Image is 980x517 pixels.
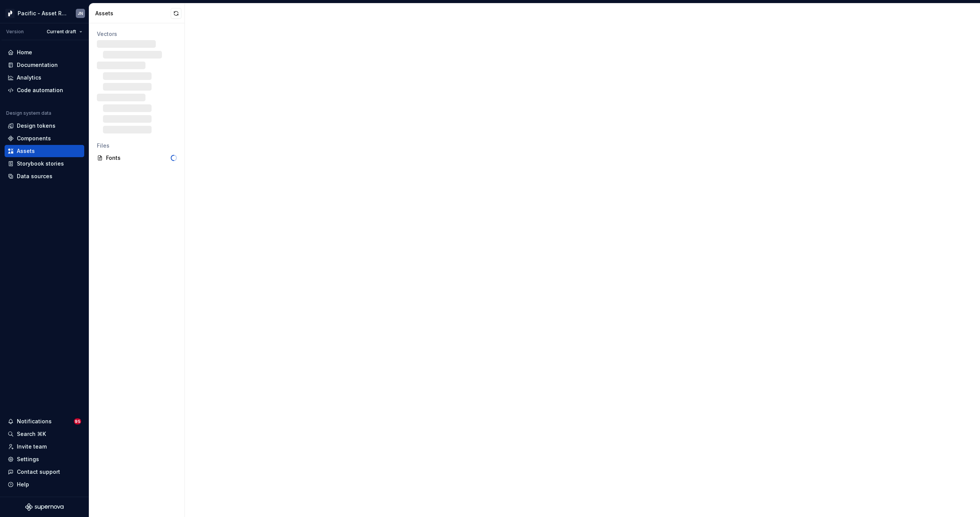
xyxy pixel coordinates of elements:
a: Invite team [5,441,84,453]
div: Storybook stories [17,160,64,167]
div: Contact support [17,468,60,476]
a: Storybook stories [5,158,84,170]
div: Assets [17,147,35,155]
div: Help [17,481,29,488]
a: Home [5,46,84,59]
div: Vectors [97,30,177,38]
a: Settings [5,453,84,465]
div: JN [78,10,83,16]
a: Documentation [5,59,84,71]
div: Files [97,142,177,150]
div: Pacific - Asset Repository (Illustrations) [18,10,67,17]
button: Notifications95 [5,415,84,428]
button: Search ⌘K [5,428,84,440]
div: Documentation [17,61,58,69]
div: Data sources [17,172,52,180]
div: Design system data [6,110,51,116]
span: 95 [74,418,81,424]
button: Help [5,478,84,491]
svg: Supernova Logo [25,503,64,511]
div: Home [17,49,32,56]
a: Data sources [5,170,84,182]
a: Components [5,132,84,145]
button: Pacific - Asset Repository (Illustrations)JN [2,5,87,21]
div: Notifications [17,418,52,425]
div: Version [6,29,24,35]
a: Assets [5,145,84,157]
button: Contact support [5,466,84,478]
div: Settings [17,455,39,463]
div: Fonts [106,154,171,162]
div: Search ⌘K [17,430,46,438]
a: Design tokens [5,120,84,132]
button: Current draft [43,26,86,37]
div: Design tokens [17,122,56,130]
img: 8d0dbd7b-a897-4c39-8ca0-62fbda938e11.png [5,9,15,18]
div: Code automation [17,86,63,94]
a: Analytics [5,72,84,84]
a: Fonts [94,152,180,164]
div: Assets [95,10,171,17]
div: Analytics [17,74,41,81]
span: Current draft [47,29,76,35]
div: Components [17,135,51,142]
a: Code automation [5,84,84,96]
div: Invite team [17,443,47,450]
